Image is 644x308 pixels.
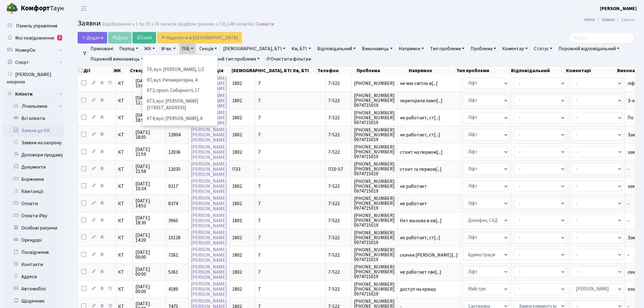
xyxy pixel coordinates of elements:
a: Коментар [500,44,530,54]
span: КТ [118,115,130,120]
span: 1802 [232,80,242,87]
span: КТ [118,201,130,206]
span: [PHONE_NUMBER] [PHONE_NUMBER] 0974715019 [354,128,395,142]
span: 7262 [168,252,178,258]
span: 7 [258,183,261,190]
span: [DATE] 14:20 [135,233,163,243]
a: Приховані [88,44,116,54]
a: Заявки на охорону [3,137,64,149]
span: 7-522 [328,149,340,156]
a: Заявки [601,16,615,23]
span: [PHONE_NUMBER] [PHONE_NUMBER] 0974715019 [354,145,395,159]
span: не работает [400,184,458,189]
span: 7-522 [328,269,340,275]
a: ЖК [142,44,157,54]
a: Оплати [3,198,64,210]
a: Особові рахунки [3,222,64,234]
a: ПІБ [179,44,196,54]
span: [PHONE_NUMBER] [PHONE_NUMBER] 0974715019 [354,93,395,108]
a: Період [117,44,141,54]
span: КТ [118,184,130,189]
th: Секція [207,66,231,75]
span: перегорела ламп[...] [400,97,443,104]
a: Порожній напрямок [147,54,199,64]
span: 7-522 [328,200,340,207]
th: [DEMOGRAPHIC_DATA], БТІ [231,66,292,75]
a: Щоденник [3,295,64,307]
a: [PERSON_NAME][PERSON_NAME][PERSON_NAME] [191,281,227,298]
a: Напрямок [396,44,426,54]
span: скачки [PERSON_NAME][...] [400,252,458,258]
a: Кв, БТІ [289,44,313,54]
a: Адреси [3,271,64,283]
a: Відповідальний [315,44,358,54]
button: Переключити навігацію [76,3,91,13]
input: Пошук... [569,32,635,44]
span: Таун [21,3,64,14]
span: [DATE] 12:24 [135,96,163,105]
a: Автомобілі [3,283,64,295]
span: [PHONE_NUMBER] [PHONE_NUMBER] 0974715019 [354,230,395,245]
a: Порожній тип проблеми [200,54,262,64]
a: Секція [197,44,219,54]
th: Створено [129,66,160,75]
span: [DATE] 21:59 [135,147,163,157]
span: Заявки [78,18,101,29]
span: доступ на кришу [400,287,458,292]
span: не работает, ст[...] [400,131,440,138]
span: 1802 [232,217,242,224]
span: [PHONE_NUMBER] [PHONE_NUMBER] 0974715019 [354,213,395,228]
span: КТ [118,150,130,155]
span: 7 [258,114,261,121]
img: logo.png [6,2,18,15]
a: Квитанції [3,185,64,198]
span: [PHONE_NUMBER] [PHONE_NUMBER] 0974715019 [354,110,395,125]
a: [PERSON_NAME][PERSON_NAME][PERSON_NAME] [191,212,227,229]
nav: breadcrumb [575,13,644,26]
span: КТ [118,167,130,172]
span: КТ [118,270,130,275]
span: 7 [258,200,261,207]
th: Дії [78,66,113,75]
span: 1802 [232,183,242,190]
a: [PERSON_NAME][PERSON_NAME][PERSON_NAME] [191,126,227,143]
a: Боржники [3,173,64,185]
span: 7-522 [328,131,340,138]
span: 12804 [168,131,180,138]
span: [PHONE_NUMBER] [PHONE_NUMBER] 0974715019 [354,179,395,194]
span: 7 [258,80,261,87]
span: 7 [258,269,261,275]
a: [PERSON_NAME][PERSON_NAME][PERSON_NAME] [191,178,227,195]
span: 7-522 [328,234,340,241]
a: Додати [78,32,107,44]
span: 7-522 [328,217,340,224]
span: 1802 [232,114,242,121]
span: 7 [258,234,261,241]
span: 7 [258,286,261,292]
span: 12036 [168,149,180,156]
span: 9217 [168,183,178,190]
span: 1802 [232,234,242,241]
span: КТ [118,218,130,223]
a: Контакти [3,258,64,271]
a: [PERSON_NAME][PERSON_NAME][PERSON_NAME] [191,144,227,161]
a: Договори продажу [3,149,64,161]
span: 12035 [168,166,180,173]
a: Очистити фільтри [263,54,313,64]
span: [PHONE_NUMBER] [PHONE_NUMBER] 0974715019 [354,282,395,296]
span: [DATE] 10:01 [135,79,163,88]
span: [DATE] 21:58 [135,164,163,174]
a: Порожній виконавець [88,54,146,64]
span: 8374 [168,200,178,207]
a: [PERSON_NAME] охорона [3,68,64,88]
span: стоит на первом[...] [400,149,443,156]
span: - [258,166,260,173]
span: Нет вызова в кв[...] [400,217,442,224]
span: КТ [118,132,130,137]
a: Виконавець [359,44,395,54]
a: Лічильники [7,100,64,112]
span: 7-522 [328,286,340,292]
span: 7-522 [328,183,340,190]
span: [DATE] 00:00 [135,284,163,294]
li: ТХ, вул. [PERSON_NAME], 1/2 [143,65,217,75]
